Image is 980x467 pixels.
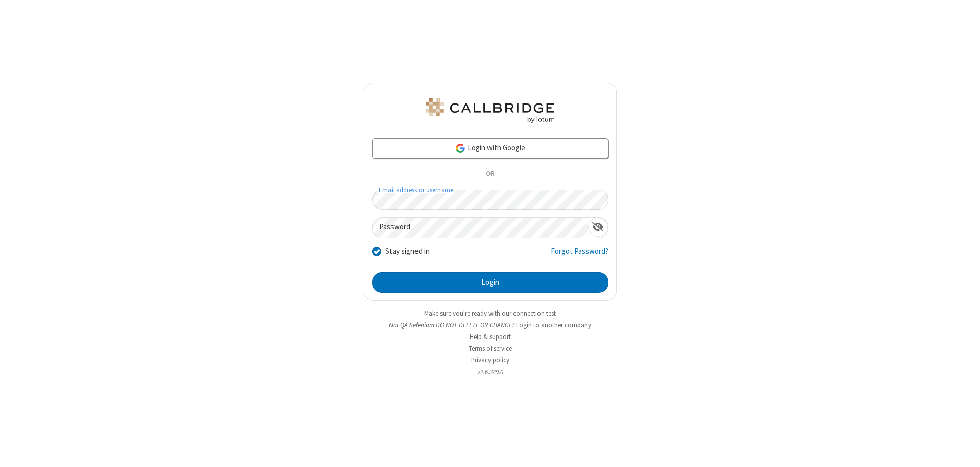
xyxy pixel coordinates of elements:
a: Forgot Password? [551,246,608,265]
li: v2.6.349.0 [364,367,617,377]
img: google-icon.png [455,143,466,154]
a: Privacy policy [471,356,509,365]
a: Help & support [470,332,511,341]
li: Not QA Selenium DO NOT DELETE OR CHANGE? [364,320,617,330]
span: OR [482,167,498,181]
input: Password [373,218,588,238]
img: QA Selenium DO NOT DELETE OR CHANGE [424,98,556,123]
button: Login to another company [516,320,591,330]
div: Show password [588,218,608,237]
a: Make sure you're ready with our connection test [424,309,556,318]
label: Stay signed in [385,246,430,257]
input: Email address or username [372,190,608,210]
a: Login with Google [372,138,608,159]
a: Terms of service [469,344,512,353]
button: Login [372,272,608,293]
